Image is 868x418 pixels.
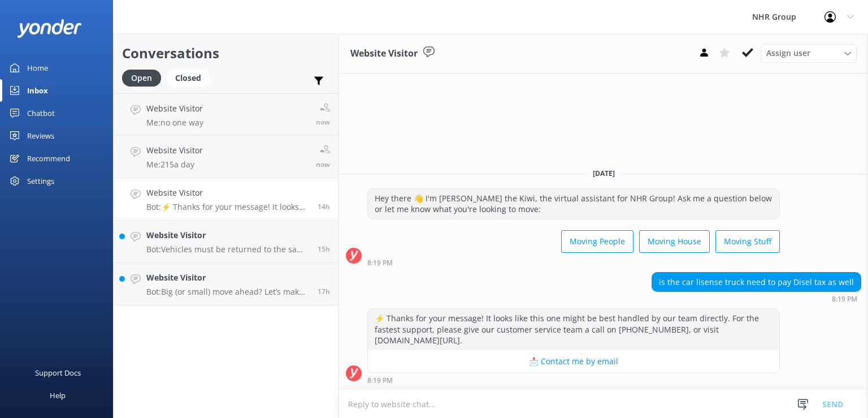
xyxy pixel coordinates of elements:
[114,178,338,221] a: Website VisitorBot:⚡ Thanks for your message! It looks like this one might be best handled by our...
[167,71,215,84] a: Closed
[27,102,55,124] div: Chatbot
[146,272,309,284] h4: Website Visitor
[368,350,779,373] button: 📩 Contact me by email
[114,136,338,178] a: Website VisitorMe:215a daynow
[652,273,861,292] div: is the car lisense truck need to pay Disel tax as well
[50,384,66,407] div: Help
[761,44,857,62] div: Assign User
[167,70,210,87] div: Closed
[367,260,393,266] strong: 8:19 PM
[367,258,780,266] div: Sep 11 2025 08:19pm (UTC +12:00) Pacific/Auckland
[27,57,48,79] div: Home
[318,202,330,212] span: Sep 11 2025 08:19pm (UTC +12:00) Pacific/Auckland
[715,230,780,253] button: Moving Stuff
[766,47,810,59] span: Assign user
[652,295,861,303] div: Sep 11 2025 08:19pm (UTC +12:00) Pacific/Auckland
[146,160,203,170] p: Me: 215a day
[316,160,330,169] span: Sep 12 2025 10:43am (UTC +12:00) Pacific/Auckland
[146,202,309,212] p: Bot: ⚡ Thanks for your message! It looks like this one might be best handled by our team directly...
[368,309,779,350] div: ⚡ Thanks for your message! It looks like this one might be best handled by our team directly. For...
[27,79,48,102] div: Inbox
[368,189,779,219] div: Hey there 👋 I'm [PERSON_NAME] the Kiwi, the virtual assistant for NHR Group! Ask me a question be...
[27,170,54,192] div: Settings
[146,187,309,199] h4: Website Visitor
[561,230,633,253] button: Moving People
[35,361,81,384] div: Support Docs
[114,93,338,136] a: Website VisitorMe:no one waynow
[146,229,309,242] h4: Website Visitor
[350,46,418,61] h3: Website Visitor
[27,147,70,170] div: Recommend
[114,221,338,263] a: Website VisitorBot:Vehicles must be returned to the same location they were picked up from. We ty...
[318,244,330,254] span: Sep 11 2025 07:36pm (UTC +12:00) Pacific/Auckland
[316,117,330,127] span: Sep 12 2025 10:43am (UTC +12:00) Pacific/Auckland
[17,19,82,38] img: yonder-white-logo.png
[114,263,338,305] a: Website VisitorBot:Big (or small) move ahead? Let’s make sure you’ve got the right wheels. Take o...
[146,118,203,128] p: Me: no one way
[122,70,161,87] div: Open
[639,230,710,253] button: Moving House
[27,124,54,147] div: Reviews
[122,42,330,64] h2: Conversations
[318,287,330,296] span: Sep 11 2025 05:22pm (UTC +12:00) Pacific/Auckland
[832,296,857,303] strong: 8:19 PM
[146,102,203,115] h4: Website Visitor
[146,287,309,297] p: Bot: Big (or small) move ahead? Let’s make sure you’ve got the right wheels. Take our quick quiz ...
[586,169,622,178] span: [DATE]
[146,144,203,157] h4: Website Visitor
[146,244,309,255] p: Bot: Vehicles must be returned to the same location they were picked up from. We typically don’t ...
[122,71,167,84] a: Open
[367,377,393,384] strong: 8:19 PM
[367,376,780,384] div: Sep 11 2025 08:19pm (UTC +12:00) Pacific/Auckland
